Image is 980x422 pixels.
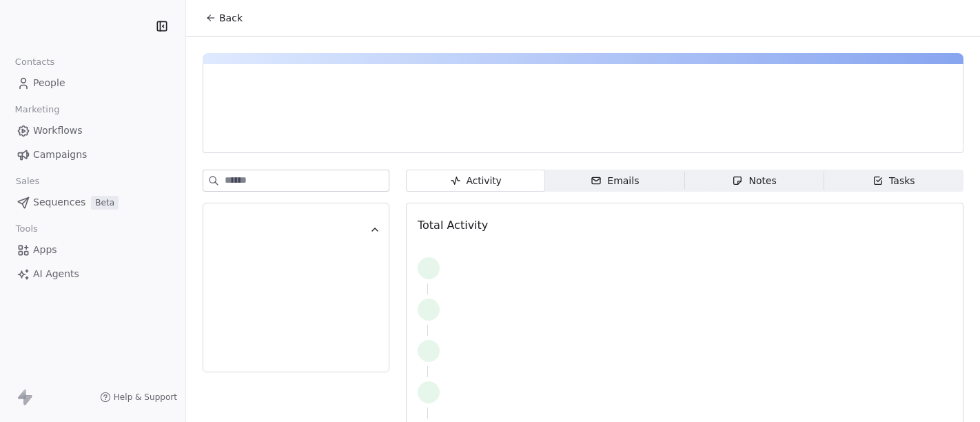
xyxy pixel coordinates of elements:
span: Marketing [9,99,65,120]
span: Contacts [9,52,61,72]
span: AI Agents [33,267,79,281]
span: Apps [33,243,57,257]
div: Emails [591,174,639,188]
a: Campaigns [11,143,174,166]
span: Tools [10,219,43,239]
span: Sales [10,171,45,192]
div: Notes [732,174,776,188]
span: Back [219,11,243,25]
a: AI Agents [11,263,174,285]
a: Workflows [11,119,174,142]
div: Tasks [872,174,915,188]
span: Total Activity [418,219,488,232]
a: People [11,72,174,94]
span: Campaigns [33,148,87,162]
span: Workflows [33,123,83,138]
span: Sequences [33,195,85,210]
span: People [33,76,65,90]
a: Apps [11,239,174,261]
a: SequencesBeta [11,191,174,214]
button: Back [197,6,251,30]
a: Help & Support [100,392,177,403]
span: Help & Support [114,392,177,403]
span: Beta [91,196,119,210]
